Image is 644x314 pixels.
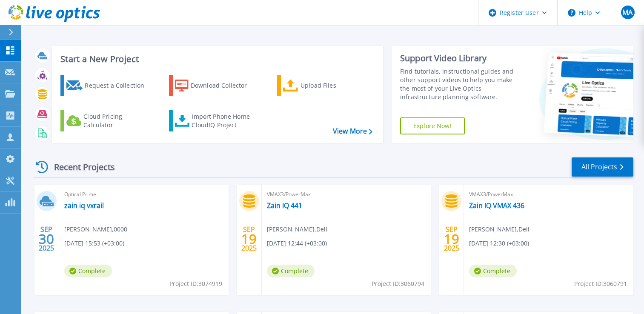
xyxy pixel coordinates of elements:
a: Cloud Pricing Calculator [60,110,155,131]
span: [PERSON_NAME] , 0000 [64,225,127,234]
h3: Start a New Project [60,54,372,64]
a: Zain IQ VMAX 436 [469,201,524,210]
a: zain iq vxrail [64,201,104,210]
div: Import Phone Home CloudIQ Project [192,112,258,129]
div: Download Collector [191,77,259,94]
div: Find tutorials, instructional guides and other support videos to help you make the most of your L... [400,67,521,101]
span: Project ID: 3060794 [372,279,424,288]
div: Recent Projects [33,157,126,177]
span: MA [622,9,633,16]
a: Upload Files [277,75,372,96]
a: Zain IQ 441 [267,201,302,210]
span: [PERSON_NAME] , Dell [267,225,327,234]
span: [DATE] 15:53 (+03:00) [64,239,124,248]
div: Cloud Pricing Calculator [83,112,152,129]
span: Project ID: 3060791 [574,279,627,288]
span: [DATE] 12:30 (+03:00) [469,239,529,248]
a: Explore Now! [400,117,465,134]
a: All Projects [572,157,633,177]
div: Support Video Library [400,53,521,64]
span: Project ID: 3074919 [169,279,222,288]
span: 19 [444,235,459,243]
span: VMAX3/PowerMax [469,190,628,199]
span: [DATE] 12:44 (+03:00) [267,239,327,248]
a: Download Collector [169,75,264,96]
span: Complete [267,265,315,277]
div: SEP 2025 [241,223,257,254]
span: 19 [241,235,257,243]
div: Request a Collection [85,77,153,94]
a: View More [333,127,372,135]
div: SEP 2025 [444,223,460,254]
a: Request a Collection [60,75,155,96]
div: SEP 2025 [38,223,54,254]
span: Complete [64,265,112,277]
span: 30 [39,235,54,243]
div: Upload Files [301,77,369,94]
span: Complete [469,265,517,277]
span: [PERSON_NAME] , Dell [469,225,530,234]
span: VMAX3/PowerMax [267,190,426,199]
span: Optical Prime [64,190,223,199]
